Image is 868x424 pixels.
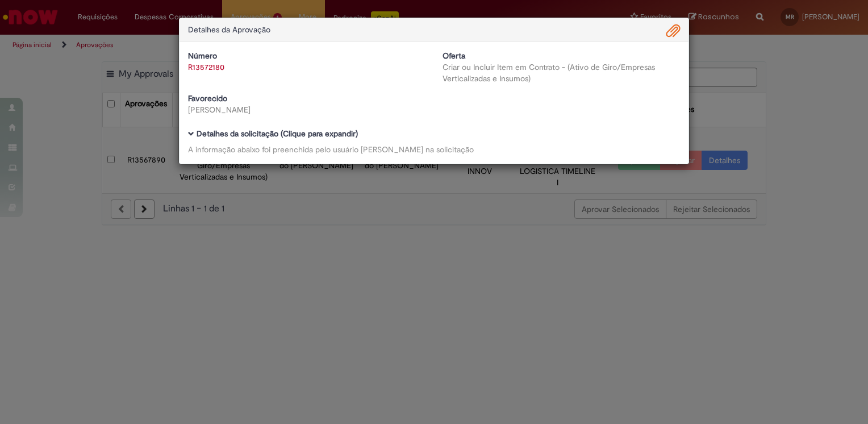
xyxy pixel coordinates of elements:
[443,51,465,61] b: Oferta
[188,104,425,115] div: [PERSON_NAME]
[188,51,217,61] b: Número
[188,62,224,72] a: R13572180
[188,144,680,155] div: A informação abaixo foi preenchida pelo usuário [PERSON_NAME] na solicitação
[188,24,270,35] span: Detalhes da Aprovação
[443,61,680,84] div: Criar ou Incluir Item em Contrato - (Ativo de Giro/Empresas Verticalizadas e Insumos)
[188,93,227,103] b: Favorecido
[197,128,358,139] b: Detalhes da solicitação (Clique para expandir)
[188,130,680,138] h5: Detalhes da solicitação (Clique para expandir)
